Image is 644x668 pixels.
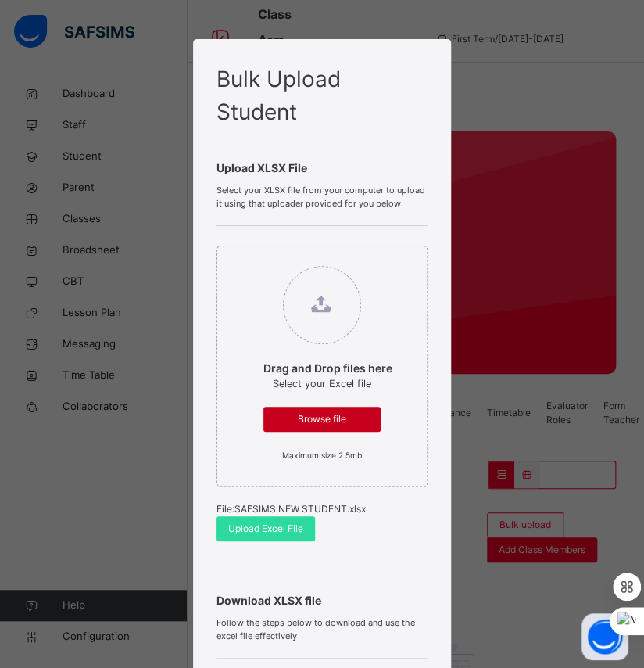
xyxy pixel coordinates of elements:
p: Drag and Drop files here [263,360,381,376]
span: Follow the steps below to download and use the excel file effectively [216,616,428,642]
small: Maximum size 2.5mb [282,451,362,460]
span: Select your XLSX file from your computer to upload it using that uploader provided for you below [216,184,428,210]
span: Download XLSX file [216,592,428,609]
span: Browse file [275,412,369,426]
span: Bulk Upload Student [216,66,341,125]
span: Upload Excel File [228,522,303,536]
p: File: SAFSIMS NEW STUDENT.xlsx [216,502,428,516]
span: Upload XLSX File [216,160,428,176]
span: Select your Excel file [273,378,371,390]
button: Open asap [581,613,628,660]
